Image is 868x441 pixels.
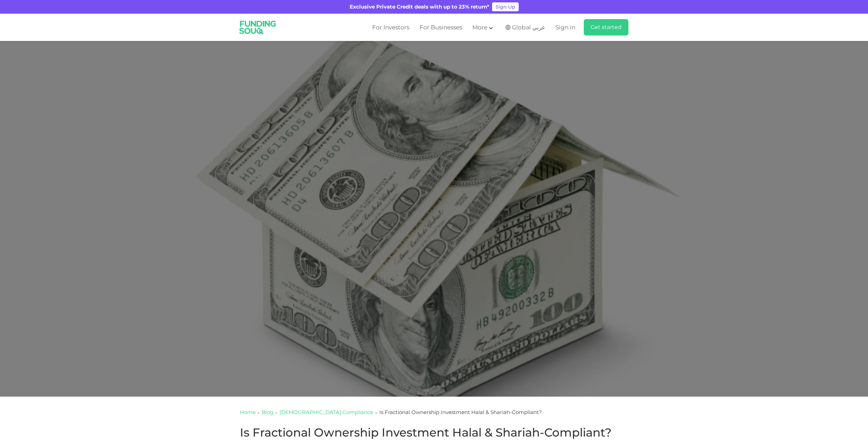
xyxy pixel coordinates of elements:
a: Blog [262,409,273,415]
a: Sign Up [492,2,519,11]
img: Logo [235,15,281,40]
span: Get started [591,24,622,30]
a: For Businesses [418,22,464,33]
img: SA Flag [505,25,511,30]
a: [DEMOGRAPHIC_DATA] Compliance [279,409,373,415]
a: Sign in [554,22,575,33]
div: Exclusive Private Credit deals with up to 23% return* [350,3,489,11]
a: Home [240,409,256,415]
span: More [472,24,487,31]
div: Is Fractional Ownership Investment Halal & Shariah-Compliant? [379,409,542,416]
span: Sign in [555,24,575,31]
span: Global عربي [512,24,545,31]
a: For Investors [370,22,411,33]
